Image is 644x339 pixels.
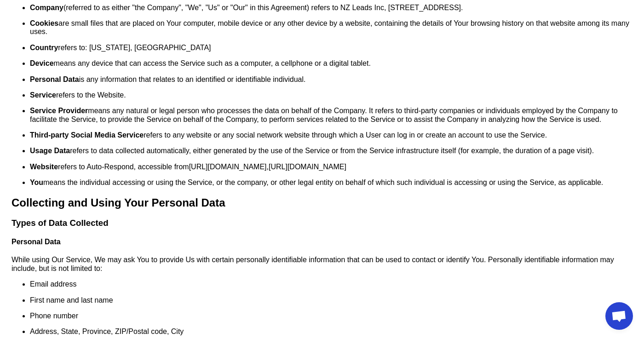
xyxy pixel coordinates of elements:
[605,302,633,330] div: Open chat
[30,163,58,171] strong: Website
[30,59,632,68] p: means any device that can access the Service such as a computer, a cellphone or a digital tablet.
[30,91,632,99] p: refers to the Website.
[30,107,632,124] p: means any natural or legal person who processes the data on behalf of the Company. It refers to t...
[30,4,63,11] strong: Company
[30,178,632,187] p: means the individual accessing or using the Service, or the company, or other legal entity on beh...
[30,59,54,67] strong: Device
[30,296,632,305] p: First name and last name
[30,91,56,99] strong: Service
[30,312,632,320] p: Phone number
[30,44,58,52] strong: Country
[11,256,632,273] p: While using Our Service, We may ask You to provide Us with certain personally identifiable inform...
[11,218,632,228] h3: Types of Data Collected
[30,75,79,83] strong: Personal Data
[30,4,632,12] p: (referred to as either "the Company", "We", "Us" or "Our" in this Agreement) refers to NZ Leads I...
[30,147,70,155] strong: Usage Data
[30,75,632,84] p: is any information that relates to an identified or identifiable individual.
[30,131,632,139] p: refers to any website or any social network website through which a User can log in or create an ...
[30,44,632,52] p: refers to: [US_STATE], [GEOGRAPHIC_DATA]
[30,178,43,186] strong: You
[189,163,267,171] a: [URL][DOMAIN_NAME]
[30,131,144,139] strong: Third-party Social Media Service
[30,163,632,171] p: refers to Auto-Respond, accessible from ,
[30,328,632,336] p: Address, State, Province, ZIP/Postal code, City
[30,280,632,288] p: Email address
[30,107,88,115] strong: Service Provider
[11,238,632,246] h4: Personal Data
[269,163,346,171] a: [URL][DOMAIN_NAME]
[30,19,58,27] strong: Cookies
[11,196,632,209] h2: Collecting and Using Your Personal Data
[30,147,632,155] p: refers to data collected automatically, either generated by the use of the Service or from the Se...
[30,19,632,36] p: are small files that are placed on Your computer, mobile device or any other device by a website,...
